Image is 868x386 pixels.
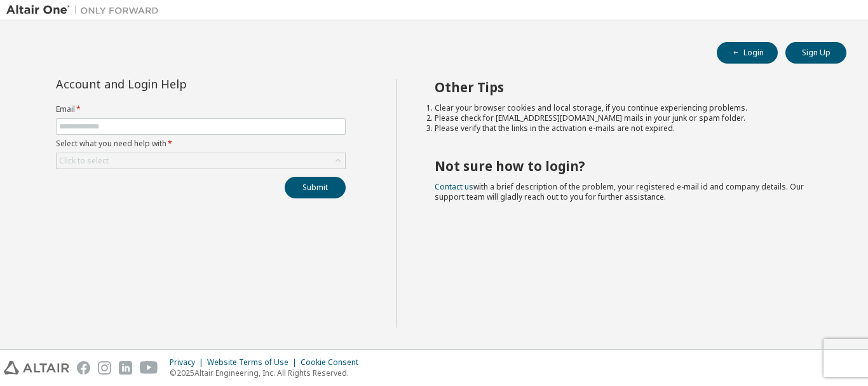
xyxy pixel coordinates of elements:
[4,361,69,375] img: altair_logo.svg
[785,42,846,64] button: Sign Up
[56,104,346,114] label: Email
[435,181,804,202] span: with a brief description of the problem, your registered e-mail id and company details. Our suppo...
[59,156,109,166] div: Click to select
[207,357,301,368] div: Website Terms of Use
[57,153,345,169] div: Click to select
[6,4,165,17] img: Altair One
[301,357,366,368] div: Cookie Consent
[435,103,824,113] li: Clear your browser cookies and local storage, if you continue experiencing problems.
[717,42,778,64] button: Login
[56,79,288,89] div: Account and Login Help
[435,181,473,192] a: Contact us
[56,139,346,149] label: Select what you need help with
[435,79,824,95] h2: Other Tips
[285,177,346,198] button: Submit
[435,113,824,123] li: Please check for [EMAIL_ADDRESS][DOMAIN_NAME] mails in your junk or spam folder.
[435,123,824,134] li: Please verify that the links in the activation e-mails are not expired.
[170,368,366,378] p: © 2025 Altair Engineering, Inc. All Rights Reserved.
[170,357,207,368] div: Privacy
[119,361,132,375] img: linkedin.svg
[77,361,90,375] img: facebook.svg
[98,361,111,375] img: instagram.svg
[140,361,158,375] img: youtube.svg
[435,158,824,174] h2: Not sure how to login?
